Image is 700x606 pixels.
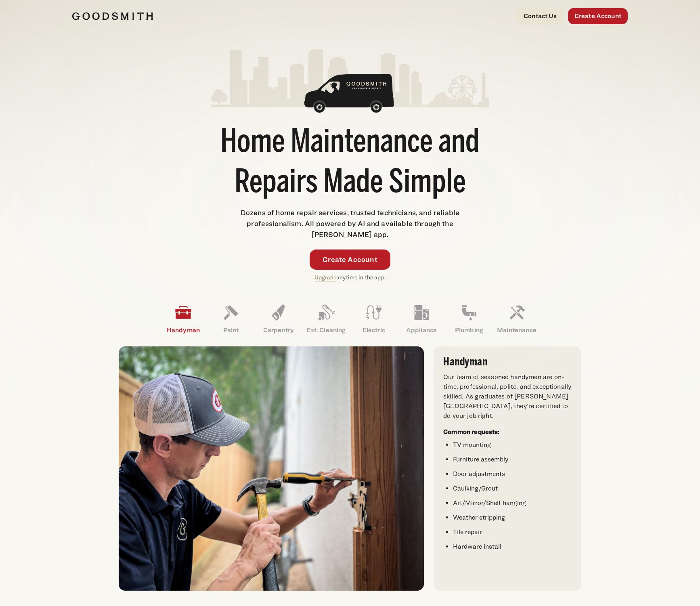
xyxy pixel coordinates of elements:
[119,346,424,591] img: A handyman in a cap and polo shirt using a hammer to work on a door frame.
[445,325,493,335] p: Plumbing
[241,208,459,239] span: Dozens of home repair services, trusted technicians, and reliable professionalism. All powered by...
[443,372,572,421] p: Our team of seasoned handymen are on-time, professional, polite, and exceptionally skilled. As gr...
[445,298,493,340] a: Plumbing
[453,542,572,551] li: Hardware install
[350,298,398,340] a: Electric
[453,469,572,479] li: Door adjustments
[72,12,153,20] img: Goodsmith
[443,428,500,436] strong: Common requests:
[302,325,350,335] p: Ext. Cleaning
[310,250,390,270] a: Create Account
[493,298,541,340] a: Maintenance
[159,298,207,340] a: Handyman
[302,298,350,340] a: Ext. Cleaning
[568,8,628,24] a: Create Account
[314,274,336,281] a: Upgrade
[255,325,302,335] p: Carpentry
[207,298,255,340] a: Paint
[453,484,572,493] li: Caulking/Grout
[350,325,398,335] p: Electric
[398,298,445,340] a: Appliance
[453,498,572,508] li: Art/Mirror/Shelf hanging
[159,325,207,335] p: Handyman
[211,123,489,204] h1: Home Maintenance and Repairs Made Simple
[517,8,563,24] a: Contact Us
[453,455,572,464] li: Furniture assembly
[453,513,572,522] li: Weather stripping
[453,440,572,450] li: TV mounting
[314,273,386,282] p: anytime in the app.
[443,356,572,367] h3: Handyman
[453,527,572,537] li: Tile repair
[398,325,445,335] p: Appliance
[255,298,302,340] a: Carpentry
[493,325,541,335] p: Maintenance
[207,325,255,335] p: Paint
